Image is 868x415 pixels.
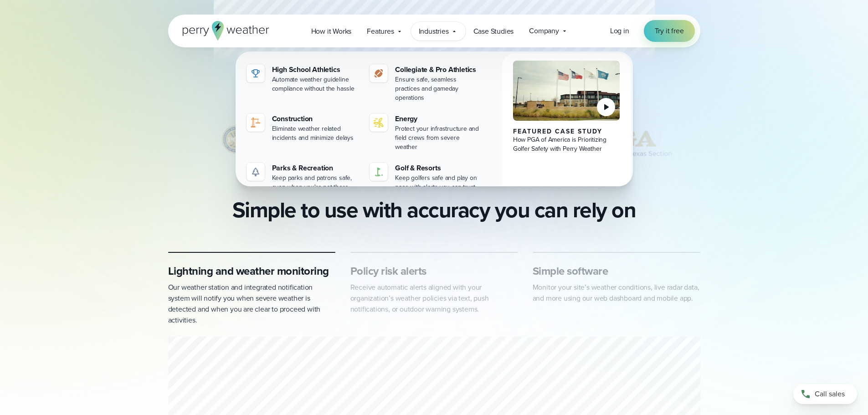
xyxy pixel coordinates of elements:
div: Keep parks and patrons safe, even when you're not there [272,174,359,192]
div: Featured Case Study [513,128,620,135]
img: proathletics-icon@2x-1.svg [373,68,384,79]
h3: Policy risk alerts [350,264,518,278]
a: Construction Eliminate weather related incidents and minimize delays [243,110,363,146]
span: Features [367,26,394,37]
span: Log in [610,26,629,36]
a: Energy Protect your infrastructure and field crews from severe weather [366,110,486,155]
div: Automate weather guideline compliance without the hassle [272,75,359,93]
div: Keep golfers safe and play on pace with alerts you can trust [395,174,482,192]
span: Try it free [655,26,684,36]
a: High School Athletics Automate weather guideline compliance without the hassle [243,61,363,97]
p: Our weather station and integrated notification system will notify you when severe weather is det... [168,282,336,326]
p: Receive automatic alerts aligned with your organization’s weather policies via text, push notific... [350,282,518,315]
div: Protect your infrastructure and field crews from severe weather [395,124,482,152]
img: energy-icon@2x-1.svg [373,117,384,128]
img: parks-icon-grey.svg [250,166,261,177]
span: Call sales [815,389,845,400]
div: How PGA of America is Prioritizing Golfer Safety with Perry Weather [513,135,620,154]
a: Parks & Recreation Keep parks and patrons safe, even when you're not there [243,159,363,195]
img: golf-iconV2.svg [373,166,384,177]
h2: Simple to use with accuracy you can rely on [232,197,636,223]
div: Golf & Resorts [395,163,482,174]
div: Eliminate weather related incidents and minimize delays [272,124,359,143]
div: Construction [272,113,359,124]
span: Company [529,26,559,36]
span: Industries [419,26,449,37]
img: PGA of America, Frisco Campus [513,61,620,121]
div: Parks & Recreation [272,163,359,174]
img: highschool-icon.svg [250,68,261,79]
img: PGA-South-Florida.svg [209,118,338,164]
a: PGA of America, Frisco Campus Featured Case Study How PGA of America is Prioritizing Golfer Safet... [502,53,631,203]
h3: Simple software [533,264,700,278]
div: Ensure safe, seamless practices and gameday operations [395,75,482,102]
span: How it Works [311,26,352,37]
a: How it Works [303,22,360,41]
div: High School Athletics [272,64,359,75]
a: Try it free [644,20,695,42]
div: Energy [395,113,482,124]
a: Golf & Resorts Keep golfers safe and play on pace with alerts you can trust [366,159,486,195]
div: 42 of 69 [209,118,338,164]
p: Monitor your site’s weather conditions, live radar data, and more using our web dashboard and mob... [533,282,700,304]
div: Collegiate & Pro Athletics [395,64,482,75]
span: Case Studies [473,26,514,37]
a: Collegiate & Pro Athletics Ensure safe, seamless practices and gameday operations [366,61,486,106]
a: Call sales [793,384,857,404]
h3: Lightning and weather monitoring [168,264,336,278]
a: Case Studies [466,22,522,41]
a: Log in [610,26,629,36]
div: slideshow [168,118,700,168]
img: noun-crane-7630938-1@2x.svg [250,117,261,128]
